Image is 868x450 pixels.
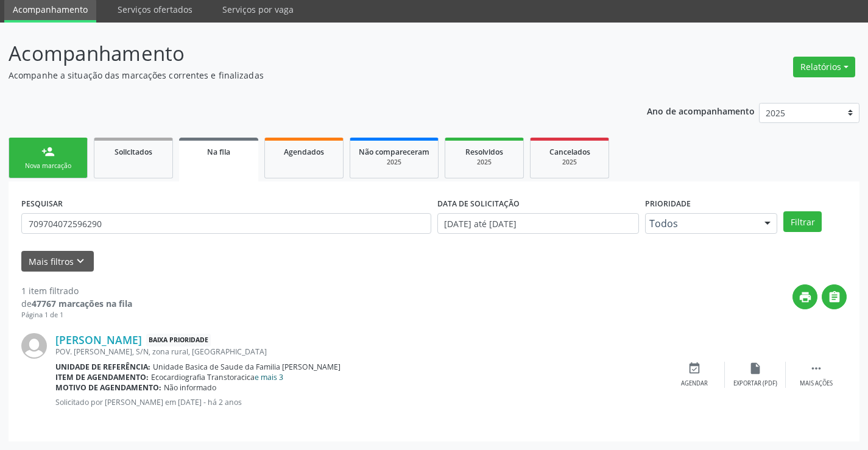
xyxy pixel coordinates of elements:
[437,213,639,234] input: Selecione um intervalo
[21,194,63,213] label: PESQUISAR
[793,57,855,77] button: Relatórios
[284,147,324,157] span: Agendados
[21,333,47,359] img: img
[207,147,230,157] span: Na fila
[647,103,755,118] p: Ano de acompanhamento
[9,38,604,69] p: Acompanhamento
[21,297,132,310] div: de
[21,251,94,272] button: Mais filtroskeyboard_arrow_down
[146,334,211,346] span: Baixa Prioridade
[749,362,762,375] i: insert_drive_file
[681,379,708,388] div: Agendar
[55,372,149,382] b: Item de agendamento:
[688,362,701,375] i: event_available
[733,379,777,388] div: Exportar (PDF)
[800,379,833,388] div: Mais ações
[55,397,664,407] p: Solicitado por [PERSON_NAME] em [DATE] - há 2 anos
[153,362,340,372] span: Unidade Basica de Saude da Familia [PERSON_NAME]
[55,333,142,346] a: [PERSON_NAME]
[164,382,216,393] span: Não informado
[21,310,132,320] div: Página 1 de 1
[74,255,87,268] i: keyboard_arrow_down
[359,147,429,157] span: Não compareceram
[649,217,753,230] span: Todos
[21,213,431,234] input: Nome, CNS
[549,147,590,157] span: Cancelados
[539,158,600,167] div: 2025
[255,372,283,382] a: e mais 3
[799,290,812,304] i: print
[645,194,691,213] label: Prioridade
[828,290,841,304] i: 
[359,158,429,167] div: 2025
[151,372,283,382] span: Ecocardiografia Transtoracica
[41,145,55,158] div: person_add
[115,147,152,157] span: Solicitados
[792,284,817,309] button: print
[783,211,822,232] button: Filtrar
[454,158,515,167] div: 2025
[18,161,79,171] div: Nova marcação
[9,69,604,82] p: Acompanhe a situação das marcações correntes e finalizadas
[32,298,132,309] strong: 47767 marcações na fila
[465,147,503,157] span: Resolvidos
[810,362,823,375] i: 
[55,346,664,357] div: POV. [PERSON_NAME], S/N, zona rural, [GEOGRAPHIC_DATA]
[21,284,132,297] div: 1 item filtrado
[55,362,150,372] b: Unidade de referência:
[55,382,161,393] b: Motivo de agendamento:
[437,194,520,213] label: DATA DE SOLICITAÇÃO
[822,284,847,309] button: 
